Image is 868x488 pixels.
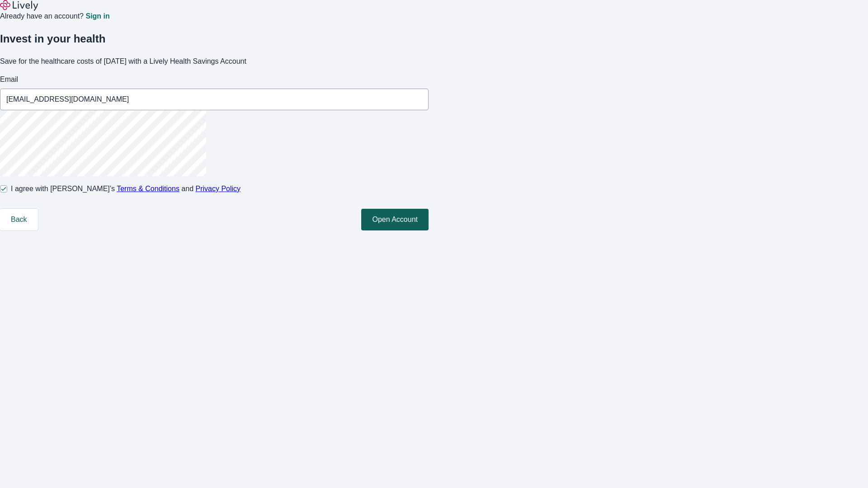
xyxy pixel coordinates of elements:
[117,185,179,192] a: Terms & Conditions
[85,13,109,20] a: Sign in
[361,209,429,230] button: Open Account
[196,185,241,192] a: Privacy Policy
[11,183,241,194] span: I agree with [PERSON_NAME]’s and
